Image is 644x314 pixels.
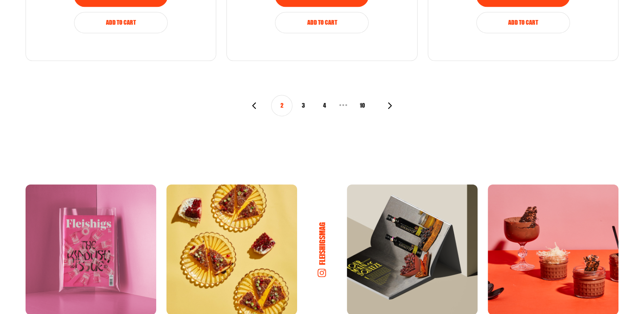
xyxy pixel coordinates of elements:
[307,20,337,26] span: Add to Cart
[271,95,292,116] button: 2
[74,12,168,33] button: Add to Cart
[335,97,352,114] span: • • •
[476,12,570,33] button: Add to Cart
[307,212,337,287] a: fleishigsmag
[352,95,373,116] button: 10
[106,20,136,26] span: Add to Cart
[508,20,538,26] span: Add to Cart
[292,95,314,116] button: 3
[314,95,335,116] button: 4
[318,222,327,265] h6: fleishigsmag
[275,12,369,33] button: Add to Cart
